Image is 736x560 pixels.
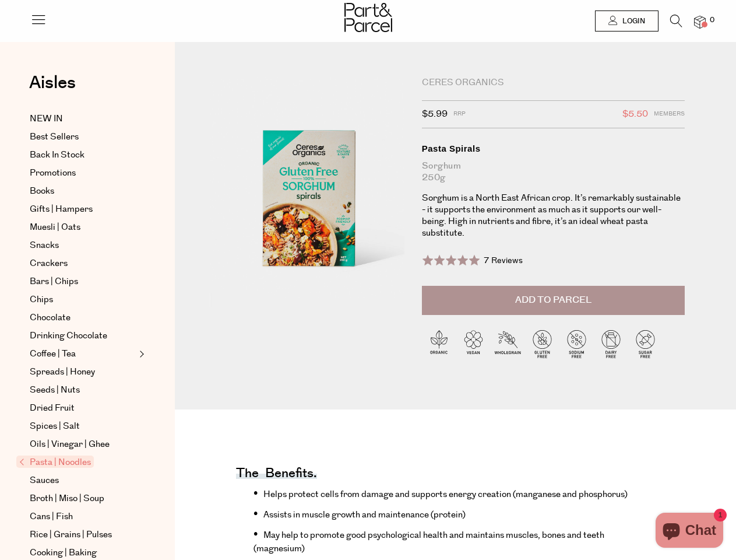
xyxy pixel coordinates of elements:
span: Bars | Chips [30,275,78,289]
span: Spreads | Honey [30,365,95,379]
img: P_P-ICONS-Live_Bec_V11_Wholegrain.svg [491,327,525,361]
span: 0 [707,15,717,26]
div: Ceres Organics [422,77,685,89]
a: Spices | Salt [30,419,136,433]
a: Bars | Chips [30,275,136,289]
a: Back In Stock [30,148,136,162]
span: $5.50 [622,107,648,122]
span: Chips [30,293,53,307]
span: Add to Parcel [515,293,591,307]
h4: The benefits. [236,471,317,479]
a: Gifts | Hampers [30,202,136,216]
a: Seeds | Nuts [30,383,136,397]
span: Login [619,16,645,26]
span: Rice | Grains | Pulses [30,528,112,542]
a: NEW IN [30,112,136,126]
span: Oils | Vinegar | Ghee [30,437,110,452]
span: Dried Fruit [30,401,75,415]
span: Aisles [29,70,76,96]
a: Snacks [30,239,136,253]
span: Helps protect cells from damage and supports energy creation (manganese and phosphorus) [263,488,628,501]
span: $5.99 [422,107,448,122]
span: Best Sellers [30,130,79,144]
span: RRP [453,107,466,122]
a: Best Sellers [30,130,136,144]
span: Cans | Fish [30,510,73,524]
span: Muesli | Oats [30,220,80,235]
span: Crackers [30,257,68,271]
span: Books [30,184,54,198]
span: Sauces [30,474,59,488]
span: 7 Reviews [484,255,523,267]
a: Dried Fruit [30,401,136,415]
a: Cans | Fish [30,510,136,524]
a: 0 [694,16,706,28]
span: Broth | Miso | Soup [30,492,104,506]
span: Assists in muscle growth and maintenance (protein) [263,509,466,521]
a: Coffee | Tea [30,347,136,361]
img: P_P-ICONS-Live_Bec_V11_Organic.svg [422,327,456,361]
span: Back In Stock [30,148,84,162]
a: Spreads | Honey [30,365,136,379]
a: Cooking | Baking [30,546,136,560]
img: P_P-ICONS-Live_Bec_V11_Dairy_Free.svg [594,327,628,361]
p: Sorghum is a North East African crop. It’s remarkably sustainable - it supports the environment a... [422,192,685,239]
span: May help to promote good psychological health and maintains muscles, bones and teeth (magnesium) [253,529,604,555]
span: Drinking Chocolate [30,329,107,343]
img: P_P-ICONS-Live_Bec_V11_Sugar_Free.svg [628,327,663,361]
div: Sorghum 250g [422,160,685,184]
a: Muesli | Oats [30,220,136,235]
div: Pasta Spirals [422,143,685,155]
a: Rice | Grains | Pulses [30,528,136,542]
a: Chips [30,293,136,307]
button: Expand/Collapse Coffee | Tea [136,347,145,361]
span: Members [654,107,685,122]
a: Pasta | Noodles [19,456,136,470]
inbox-online-store-chat: Shopify online store chat [652,513,727,551]
img: Part&Parcel [344,3,392,32]
a: Aisles [29,74,76,103]
img: Pasta Spirals [210,77,404,307]
span: Coffee | Tea [30,347,76,361]
img: P_P-ICONS-Live_Bec_V11_Vegan.svg [456,327,491,361]
span: NEW IN [30,112,63,126]
a: Oils | Vinegar | Ghee [30,437,136,452]
span: Cooking | Baking [30,546,97,560]
span: Pasta | Noodles [16,456,94,468]
span: Promotions [30,166,76,180]
a: Drinking Chocolate [30,329,136,343]
a: Login [595,10,658,32]
button: Add to Parcel [422,286,685,315]
a: Chocolate [30,311,136,325]
span: Gifts | Hampers [30,202,93,216]
span: Chocolate [30,311,71,325]
img: P_P-ICONS-Live_Bec_V11_Gluten_Free.svg [525,327,559,361]
a: Broth | Miso | Soup [30,492,136,506]
span: Spices | Salt [30,419,80,433]
a: Sauces [30,474,136,488]
span: Snacks [30,239,59,253]
a: Crackers [30,257,136,271]
a: Promotions [30,166,136,180]
img: P_P-ICONS-Live_Bec_V11_Sodium_Free.svg [559,327,594,361]
a: Books [30,184,136,198]
span: Seeds | Nuts [30,383,80,397]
